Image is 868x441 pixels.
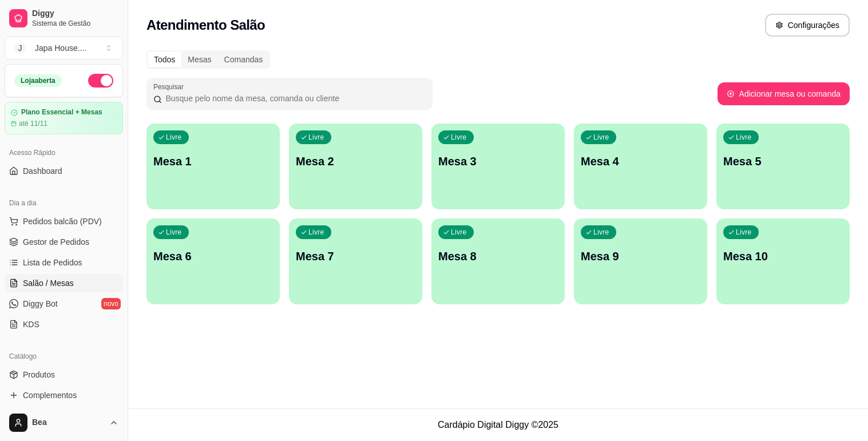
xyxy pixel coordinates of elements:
[181,51,217,67] div: Mesas
[19,119,47,128] article: até 11/11
[296,248,415,264] p: Mesa 7
[736,228,752,237] p: Livre
[153,82,188,92] label: Pesquisar
[289,124,422,209] button: LivreMesa 2
[32,418,105,428] span: Bea
[451,133,467,142] p: Livre
[218,51,269,67] div: Comandas
[23,216,102,227] span: Pedidos balcão (PDV)
[88,74,113,88] button: Alterar Status
[736,133,752,142] p: Livre
[5,162,123,180] a: Dashboard
[723,153,843,169] p: Mesa 5
[23,298,58,309] span: Diggy Bot
[146,16,265,34] h2: Atendimento Salão
[166,228,182,237] p: Livre
[162,93,426,104] input: Pesquisar
[5,144,123,162] div: Acesso Rápido
[5,194,123,212] div: Dia a dia
[574,218,707,304] button: LivreMesa 9
[23,257,82,268] span: Lista de Pedidos
[5,37,123,59] button: Select a team
[451,228,467,237] p: Livre
[148,51,181,67] div: Todos
[153,248,273,264] p: Mesa 6
[308,133,324,142] p: Livre
[593,228,609,237] p: Livre
[5,295,123,313] a: Diggy Botnovo
[14,42,26,54] span: J
[431,218,565,304] button: LivreMesa 8
[581,153,700,169] p: Mesa 4
[5,253,123,272] a: Lista de Pedidos
[574,124,707,209] button: LivreMesa 4
[23,369,55,380] span: Produtos
[32,19,118,28] span: Sistema de Gestão
[5,409,123,436] button: Bea
[593,133,609,142] p: Livre
[716,124,850,209] button: LivreMesa 5
[308,228,324,237] p: Livre
[23,236,89,248] span: Gestor de Pedidos
[21,108,102,117] article: Plano Essencial + Mesas
[438,248,558,264] p: Mesa 8
[5,212,123,231] button: Pedidos balcão (PDV)
[5,233,123,251] a: Gestor de Pedidos
[765,14,850,37] button: Configurações
[5,5,123,32] a: DiggySistema de Gestão
[153,153,273,169] p: Mesa 1
[146,218,280,304] button: LivreMesa 6
[431,124,565,209] button: LivreMesa 3
[23,277,74,289] span: Salão / Mesas
[5,274,123,292] a: Salão / Mesas
[23,165,62,177] span: Dashboard
[23,319,39,330] span: KDS
[5,386,123,404] a: Complementos
[716,218,850,304] button: LivreMesa 10
[723,248,843,264] p: Mesa 10
[289,218,422,304] button: LivreMesa 7
[128,408,868,441] footer: Cardápio Digital Diggy © 2025
[35,42,86,54] div: Japa House. ...
[23,390,77,401] span: Complementos
[296,153,415,169] p: Mesa 2
[718,82,850,105] button: Adicionar mesa ou comanda
[166,133,182,142] p: Livre
[146,124,280,209] button: LivreMesa 1
[581,248,700,264] p: Mesa 9
[32,9,118,19] span: Diggy
[5,315,123,333] a: KDS
[5,102,123,134] a: Plano Essencial + Mesasaté 11/11
[5,347,123,365] div: Catálogo
[5,365,123,384] a: Produtos
[14,74,62,87] div: Loja aberta
[438,153,558,169] p: Mesa 3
